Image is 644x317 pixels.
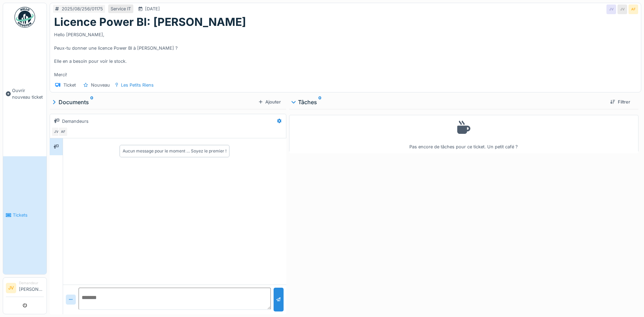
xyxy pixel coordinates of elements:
[294,118,634,150] div: Pas encore de tâches pour ce ticket. Un petit café ?
[617,4,627,14] div: JV
[54,29,637,78] div: Hello [PERSON_NAME], Peux-tu donner une licence Power BI à [PERSON_NAME] ? Elle en a besoin pour ...
[51,127,61,137] div: JV
[62,6,103,12] div: 2025/08/256/01175
[14,7,35,28] img: Badge_color-CXgf-gQk.svg
[58,127,68,137] div: AF
[62,118,89,125] div: Demandeurs
[6,280,44,297] a: JV Demandeur[PERSON_NAME]
[91,82,110,88] div: Nouveau
[6,283,16,293] li: JV
[111,6,131,12] div: Service IT
[90,98,93,106] sup: 0
[256,97,284,107] div: Ajouter
[292,98,605,106] div: Tâches
[606,4,616,14] div: JV
[121,82,154,88] div: Les Petits Riens
[628,4,638,14] div: AF
[19,280,44,286] div: Demandeur
[3,31,47,156] a: Ouvrir nouveau ticket
[13,212,44,218] span: Tickets
[54,16,246,29] h1: Licence Power BI: [PERSON_NAME]
[607,97,633,107] div: Filtrer
[3,156,47,275] a: Tickets
[19,280,44,295] li: [PERSON_NAME]
[12,87,44,100] span: Ouvrir nouveau ticket
[318,98,321,106] sup: 0
[145,6,160,12] div: [DATE]
[52,98,256,106] div: Documents
[63,82,76,88] div: Ticket
[123,148,226,154] div: Aucun message pour le moment … Soyez le premier !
